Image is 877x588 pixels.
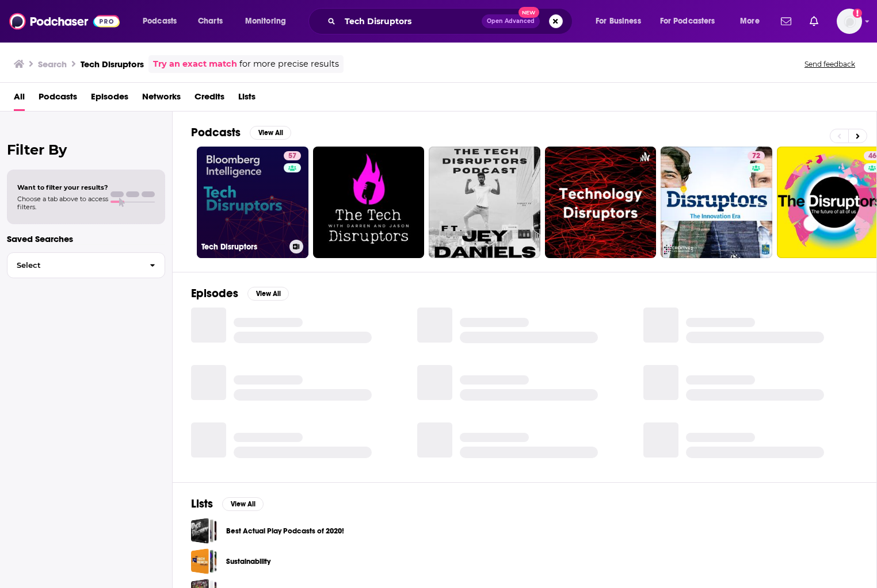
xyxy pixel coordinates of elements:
[482,14,540,28] button: Open AdvancedNew
[284,151,301,160] a: 57
[661,147,772,258] a: 72
[801,59,859,69] button: Send feedback
[247,287,289,301] button: View All
[153,57,237,71] a: Try an exact match
[740,13,760,29] span: More
[91,87,128,111] a: Episodes
[487,18,535,24] span: Open Advanced
[853,9,862,18] svg: Add a profile image
[39,87,77,111] a: Podcasts
[191,286,289,301] a: EpisodesView All
[195,87,224,111] a: Credits
[868,151,876,162] span: 46
[805,11,823,31] a: Show notifications dropdown
[245,13,286,29] span: Monitoring
[191,125,291,140] a: PodcastsView All
[226,555,270,568] a: Sustainability
[222,497,264,511] button: View All
[191,548,217,574] a: Sustainability
[660,13,715,29] span: For Podcasters
[17,183,108,191] span: Want to filter your results?
[198,13,223,29] span: Charts
[142,87,181,111] a: Networks
[518,7,539,18] span: New
[7,252,165,278] button: Select
[191,286,238,301] h2: Episodes
[837,9,862,34] button: Show profile menu
[7,233,165,244] p: Saved Searches
[732,12,774,30] button: open menu
[748,151,765,160] a: 72
[319,8,584,34] div: Search podcasts, credits, & more...
[9,10,120,32] img: Podchaser - Follow, Share and Rate Podcasts
[143,13,177,29] span: Podcasts
[837,9,862,34] span: Logged in as sbisang
[190,12,230,30] a: Charts
[226,525,344,537] a: Best Actual Play Podcasts of 2020!
[237,12,301,30] button: open menu
[17,195,108,211] span: Choose a tab above to access filters.
[588,12,655,30] button: open menu
[752,151,760,162] span: 72
[201,242,285,252] h3: Tech Disruptors
[239,57,339,71] span: for more precise results
[14,87,25,111] a: All
[191,497,264,511] a: ListsView All
[7,262,140,269] span: Select
[191,497,213,511] h2: Lists
[191,125,241,140] h2: Podcasts
[776,11,796,31] a: Show notifications dropdown
[288,151,296,162] span: 57
[653,12,732,30] button: open menu
[135,12,192,30] button: open menu
[197,147,308,258] a: 57Tech Disruptors
[340,12,482,30] input: Search podcasts, credits, & more...
[250,126,291,140] button: View All
[596,13,641,29] span: For Business
[38,59,67,70] h3: Search
[81,59,144,70] h3: Tech Disruptors
[238,87,256,111] a: Lists
[7,141,165,158] h2: Filter By
[837,9,862,34] img: User Profile
[191,518,217,544] a: Best Actual Play Podcasts of 2020!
